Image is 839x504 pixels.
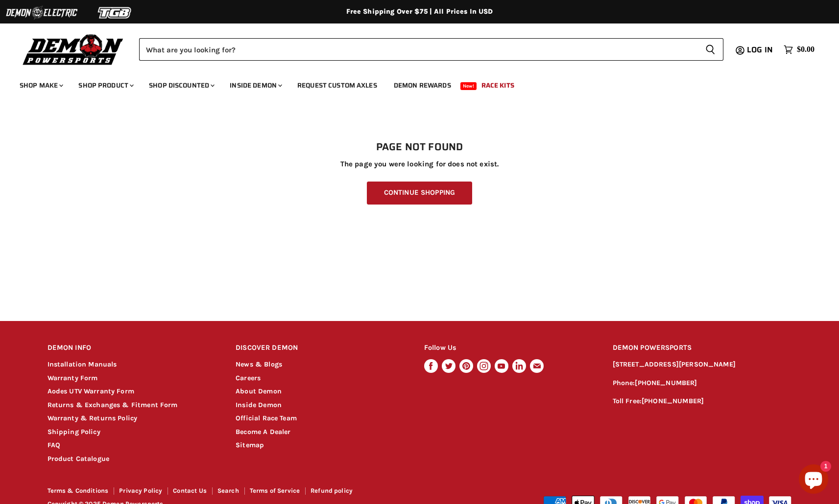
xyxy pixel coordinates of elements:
[613,396,792,407] p: Toll Free:
[613,337,792,360] h2: DEMON POWERSPORTS
[173,487,207,494] a: Contact Us
[642,397,704,405] a: [PHONE_NUMBER]
[613,359,792,370] p: [STREET_ADDRESS][PERSON_NAME]
[635,379,697,387] a: [PHONE_NUMBER]
[48,455,110,463] a: Product Catalogue
[797,45,815,54] span: $0.00
[236,374,261,382] a: Careers
[236,414,297,422] a: Official Race Team
[386,75,458,95] a: Demon Rewards
[48,160,792,168] p: The page you were looking for does not exist.
[48,374,98,382] a: Warranty Form
[311,487,353,494] a: Refund policy
[48,337,217,360] h2: DEMON INFO
[236,428,290,436] a: Become A Dealer
[139,38,697,61] input: Search
[48,441,60,449] a: FAQ
[48,414,138,422] a: Warranty & Returns Policy
[12,75,69,95] a: Shop Make
[367,182,472,205] a: Continue Shopping
[697,38,723,61] button: Search
[139,38,723,61] form: Product
[796,464,831,496] inbox-online-store-chat: Shopify online store chat
[48,360,117,368] a: Installation Manuals
[290,75,384,95] a: Request Custom Axles
[142,75,220,95] a: Shop Discounted
[236,441,264,449] a: Sitemap
[222,75,288,95] a: Inside Demon
[12,71,812,95] ul: Main menu
[48,428,100,436] a: Shipping Policy
[250,487,300,494] a: Terms of Service
[217,487,239,494] a: Search
[460,82,477,90] span: New!
[48,401,178,409] a: Returns & Exchanges & Fitment Form
[28,7,812,16] div: Free Shipping Over $75 | All Prices In USD
[613,378,792,389] p: Phone:
[424,337,594,360] h2: Follow Us
[48,487,421,498] nav: Footer
[48,387,134,395] a: Aodes UTV Warranty Form
[236,401,282,409] a: Inside Demon
[474,75,522,95] a: Race Kits
[236,387,282,395] a: About Demon
[5,3,78,22] img: Demon Electric Logo 2
[71,75,140,95] a: Shop Product
[779,43,819,57] a: $0.00
[119,487,162,494] a: Privacy Policy
[78,3,152,22] img: TGB Logo 2
[747,44,773,56] span: Log in
[48,487,109,494] a: Terms & Conditions
[20,32,127,67] img: Demon Powersports
[48,141,792,153] h1: Page not found
[236,360,282,368] a: News & Blogs
[743,46,779,54] a: Log in
[236,337,406,360] h2: DISCOVER DEMON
